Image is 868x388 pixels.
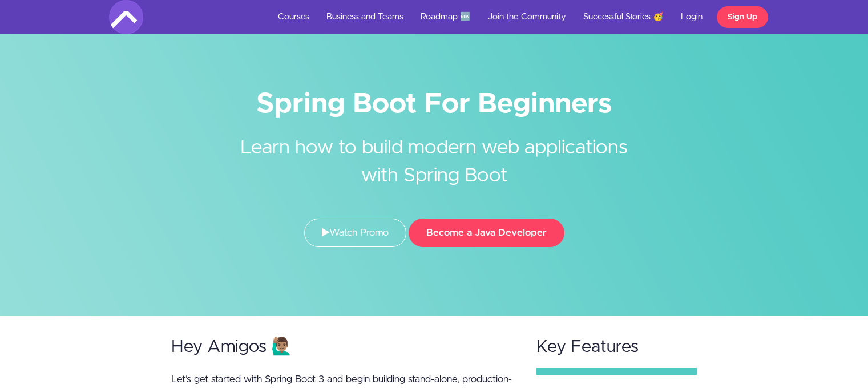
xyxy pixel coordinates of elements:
[717,6,768,28] a: Sign Up
[171,338,515,357] h2: Hey Amigos 🙋🏽‍♂️
[409,219,564,247] button: Become a Java Developer
[220,117,648,190] h2: Learn how to build modern web applications with Spring Boot
[536,338,697,357] h2: Key Features
[304,219,406,247] a: Watch Promo
[109,91,760,117] h1: Spring Boot For Beginners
